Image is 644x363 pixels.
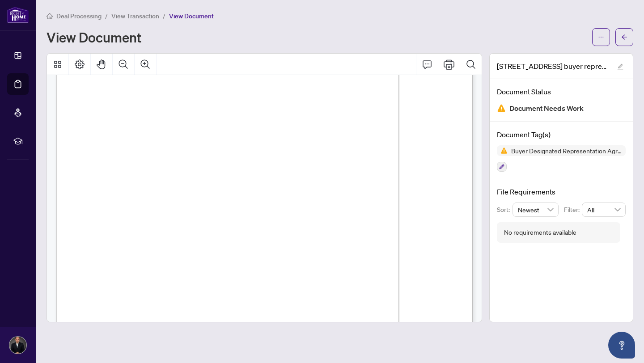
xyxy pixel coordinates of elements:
span: View Transaction [111,12,159,20]
h4: File Requirements [497,186,626,197]
span: home [47,13,53,19]
span: Buyer Designated Representation Agreement [508,148,626,154]
div: No requirements available [504,228,576,237]
img: Document Status [497,104,506,113]
h4: Document Status [497,86,626,97]
span: View Document [169,12,214,20]
span: [STREET_ADDRESS] buyer representation agreement.pdf [497,61,609,72]
p: Filter: [564,205,582,215]
span: Deal Processing [56,12,102,20]
button: Open asap [608,332,635,359]
span: All [587,203,620,216]
span: Document Needs Work [509,102,584,114]
li: / [163,11,165,21]
img: Status Icon [497,145,508,156]
h4: Document Tag(s) [497,129,626,140]
span: edit [617,63,623,70]
li: / [105,11,108,21]
img: logo [7,7,29,23]
p: Sort: [497,205,513,215]
span: arrow-left [621,34,627,40]
span: Newest [518,203,554,216]
span: ellipsis [598,34,604,40]
img: Profile Icon [9,337,26,354]
h1: View Document [47,30,141,44]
